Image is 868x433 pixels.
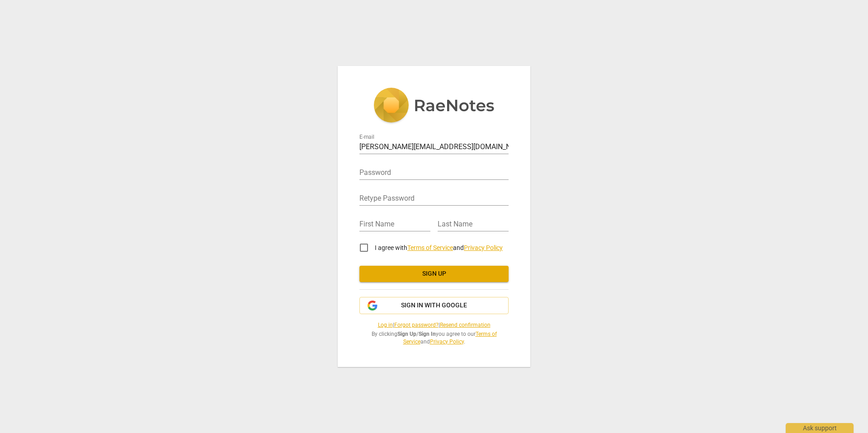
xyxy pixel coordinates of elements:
[407,244,453,251] a: Terms of Service
[397,331,416,337] b: Sign Up
[373,88,495,125] img: 5ac2273c67554f335776073100b6d88f.svg
[359,297,509,314] button: Sign in with Google
[419,331,436,337] b: Sign In
[359,266,509,282] button: Sign up
[359,330,509,345] span: By clicking / you agree to our and .
[359,321,509,329] span: | |
[430,339,464,345] a: Privacy Policy
[359,135,374,140] label: E-mail
[401,301,467,310] span: Sign in with Google
[464,244,503,251] a: Privacy Policy
[367,269,501,278] span: Sign up
[375,244,503,251] span: I agree with and
[786,423,854,433] div: Ask support
[378,322,393,328] a: Log in
[403,331,497,345] a: Terms of Service
[440,322,491,328] a: Resend confirmation
[394,322,439,328] a: Forgot password?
